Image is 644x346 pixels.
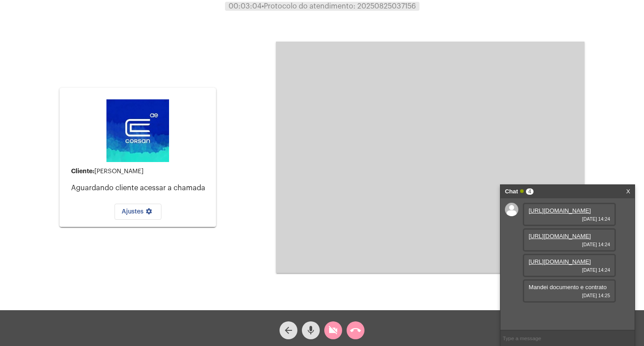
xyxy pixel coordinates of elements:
[305,325,316,336] mat-icon: mic
[626,185,630,198] a: X
[526,188,534,195] span: 4
[262,3,416,10] span: Protocolo do atendimento: 20250825037156
[529,233,591,239] a: [URL][DOMAIN_NAME]
[229,3,262,10] span: 00:03:04
[283,325,294,336] mat-icon: arrow_back
[71,168,209,175] div: [PERSON_NAME]
[114,204,161,220] button: Ajustes
[71,168,94,174] strong: Cliente:
[144,208,154,218] mat-icon: settings
[505,185,518,198] strong: Chat
[71,184,209,192] p: Aguardando cliente acessar a chamada
[529,258,591,265] a: [URL][DOMAIN_NAME]
[520,189,524,193] span: Online
[106,99,169,162] img: d4669ae0-8c07-2337-4f67-34b0df7f5ae4.jpeg
[500,330,635,346] input: Type a message
[529,293,610,298] span: [DATE] 14:25
[122,209,154,215] span: Ajustes
[529,267,610,273] span: [DATE] 14:24
[350,325,361,336] mat-icon: call_end
[262,3,264,10] span: •
[529,207,591,214] a: [URL][DOMAIN_NAME]
[529,216,610,222] span: [DATE] 14:24
[529,242,610,247] span: [DATE] 14:24
[328,325,339,336] mat-icon: videocam_off
[529,284,606,290] span: Mandei documento e contrato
